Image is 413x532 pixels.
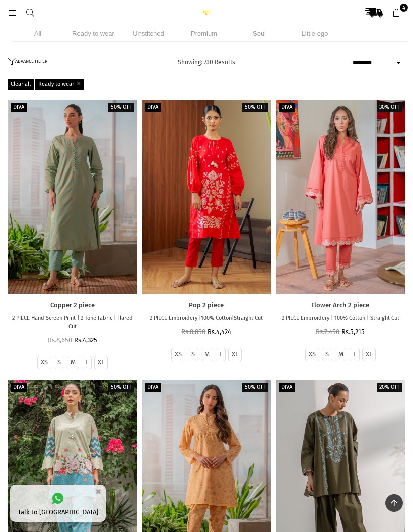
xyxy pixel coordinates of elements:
[13,25,63,42] li: All
[3,9,21,16] a: Menu
[276,100,405,294] a: Flower Arch 2 piece
[142,301,271,310] a: Pop 2 piece
[377,383,402,392] label: 20% off
[178,59,235,66] span: Showing: 730 Results
[232,350,238,359] label: XL
[338,350,343,359] label: M
[8,301,137,310] a: Copper 2 piece
[175,350,182,359] label: XS
[179,25,229,42] li: Premium
[142,314,271,323] p: 2 PIECE Embroidery |100% Cotton|Straight Cut
[290,25,340,42] li: Little ego
[41,358,48,367] label: XS
[316,328,339,336] span: Rs.7,450
[11,383,27,392] label: Diva
[204,350,210,359] label: M
[108,383,134,392] label: 50% off
[276,314,405,323] p: 2 PIECE Embroidery | 100% Cotton | Straight Cut
[142,100,271,294] a: Pop 2 piece
[108,103,134,112] label: 50% off
[92,483,104,500] button: ×
[181,328,205,336] span: Rs.8,850
[57,358,61,367] label: S
[8,58,50,68] button: ADVANCE FILTER
[8,100,137,294] a: Copper 2 piece
[242,103,268,112] label: 50% off
[8,79,34,89] a: Clear all
[387,4,405,22] a: 4
[276,301,405,310] a: Flower Arch 2 piece
[123,25,174,42] li: Unstitched
[85,358,88,367] label: L
[68,25,118,42] li: Ready to wear
[279,383,295,392] label: Diva
[21,9,39,16] a: Search
[35,79,84,89] a: Ready to wear
[309,350,316,359] label: XS
[8,314,137,331] p: 2 PIECE Hand Screen Print | 2 Tone Fabric | Flared Cut
[353,350,356,359] label: L
[341,328,365,336] span: Rs.5,215
[366,350,372,359] label: XL
[98,358,104,367] label: XL
[279,103,295,112] label: Diva
[219,350,222,359] label: L
[145,103,161,112] label: Diva
[191,350,195,359] label: S
[74,336,97,344] span: Rs.4,325
[400,4,408,12] span: 4
[242,383,268,392] label: 50% off
[71,358,76,367] label: M
[145,383,161,392] label: Diva
[377,103,402,112] label: 30% off
[196,10,217,15] img: Ego
[10,485,106,522] a: Talk to [GEOGRAPHIC_DATA]
[325,350,329,359] label: S
[48,336,72,344] span: Rs.8,650
[11,103,27,112] label: Diva
[208,328,231,336] span: Rs.4,424
[234,25,285,42] li: Soul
